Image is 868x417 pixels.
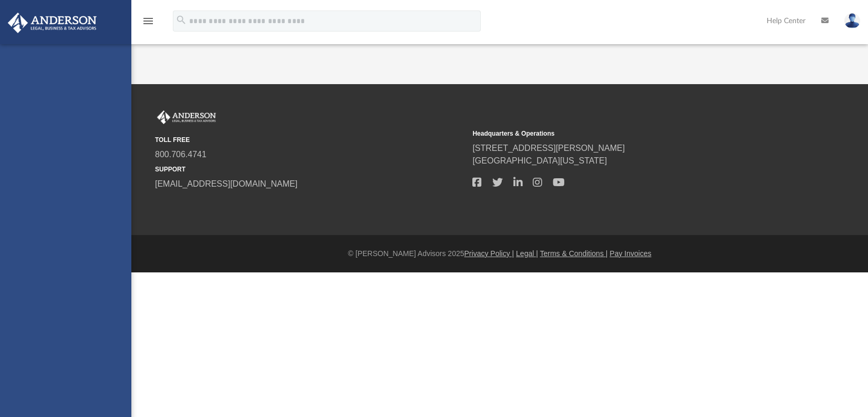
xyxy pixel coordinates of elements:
img: Anderson Advisors Platinum Portal [155,110,218,124]
a: Terms & Conditions | [540,249,608,258]
a: 800.706.4741 [155,150,206,159]
a: Pay Invoices [609,249,651,258]
a: Privacy Policy | [464,249,514,258]
div: © [PERSON_NAME] Advisors 2025 [131,248,868,259]
small: TOLL FREE [155,135,465,145]
a: menu [142,20,154,27]
small: Headquarters & Operations [472,129,782,138]
a: [GEOGRAPHIC_DATA][US_STATE] [472,156,607,165]
i: search [175,14,187,26]
a: Legal | [516,249,538,258]
small: SUPPORT [155,165,465,174]
img: User Pic [844,13,860,28]
img: Anderson Advisors Platinum Portal [5,13,100,33]
a: [EMAIL_ADDRESS][DOMAIN_NAME] [155,179,297,188]
a: [STREET_ADDRESS][PERSON_NAME] [472,144,625,152]
i: menu [142,15,154,27]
